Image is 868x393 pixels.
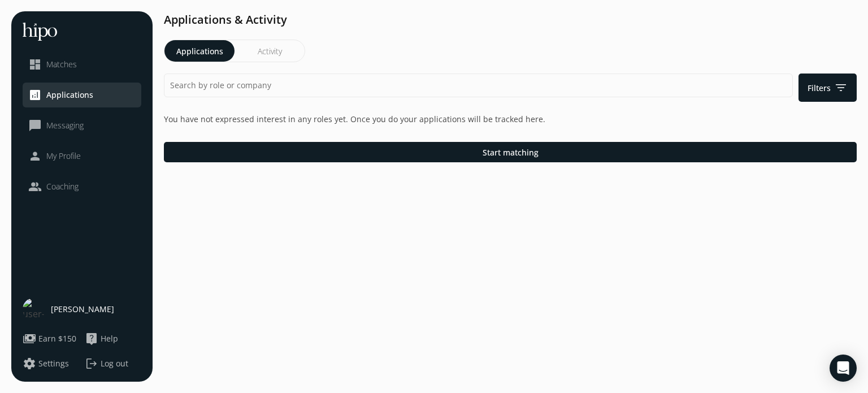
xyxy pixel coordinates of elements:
a: personMy Profile [28,149,136,163]
a: chat_bubble_outlineMessaging [28,119,136,132]
button: settingsSettings [23,357,69,370]
a: peopleCoaching [28,180,136,193]
span: dashboard [28,58,42,71]
span: Help [101,333,118,344]
input: Search by role or company [164,74,793,97]
span: Messaging [46,120,84,131]
span: Earn $150 [38,333,76,344]
a: live_helpHelp [85,332,141,346]
h1: Applications & Activity [164,11,857,28]
span: Coaching [46,181,79,192]
a: analyticsApplications [28,88,136,102]
span: payments [23,332,36,346]
span: analytics [28,88,42,102]
p: You have not expressed interest in any roles yet. Once you do your applications will be tracked h... [164,113,857,125]
span: Filters [808,81,848,94]
span: people [28,180,42,193]
span: settings [23,357,36,370]
span: chat_bubble_outline [28,119,42,132]
button: logoutLog out [85,357,141,370]
span: logout [85,357,98,370]
span: person [28,149,42,163]
div: Open Intercom Messenger [830,355,857,382]
span: filter_list [834,81,848,94]
span: live_help [85,332,98,346]
a: dashboardMatches [28,58,136,71]
span: Log out [101,358,128,369]
button: Applications [164,40,235,62]
button: live_helpHelp [85,332,118,346]
img: hh-logo-white [23,23,57,41]
span: Start matching [483,146,539,158]
span: Settings [38,358,69,369]
span: My Profile [46,150,81,162]
button: Activity [235,40,305,62]
span: Applications [46,89,93,101]
a: settingsSettings [23,357,79,370]
span: [PERSON_NAME] [51,304,114,315]
a: paymentsEarn $150 [23,332,79,346]
img: user-photo [23,298,45,321]
span: Matches [46,59,77,70]
button: Filtersfilter_list [798,74,857,102]
button: paymentsEarn $150 [23,332,76,346]
button: Start matching [164,142,857,162]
